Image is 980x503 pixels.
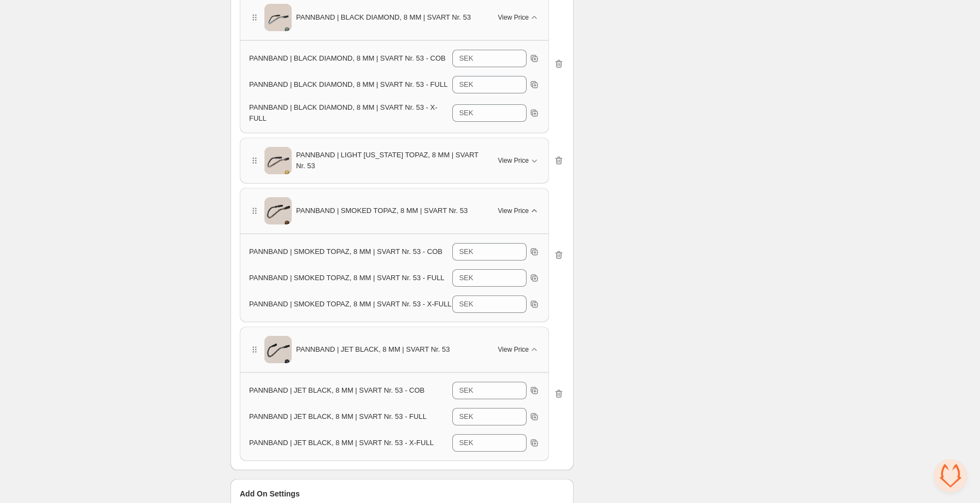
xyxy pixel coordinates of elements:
[264,144,292,178] img: PANNBAND | LIGHT COLORADO TOPAZ, 8 MM | SVART Nr. 53
[249,247,442,256] span: PANNBAND | SMOKED TOPAZ, 8 MM | SVART Nr. 53 - COB
[249,300,452,308] span: PANNBAND | SMOKED TOPAZ, 8 MM | SVART Nr. 53 - X-FULL
[492,152,546,169] button: View Price
[264,333,292,367] img: PANNBAND | JET BLACK, 8 MM | SVART Nr. 53
[459,299,473,310] div: SEK
[498,156,529,165] span: View Price
[249,412,427,421] span: PANNBAND | JET BLACK, 8 MM | SVART Nr. 53 - FULL
[459,437,473,448] div: SEK
[459,246,473,257] div: SEK
[296,12,471,23] span: PANNBAND | BLACK DIAMOND, 8 MM | SVART Nr. 53
[264,194,292,228] img: PANNBAND | SMOKED TOPAZ, 8 MM | SVART Nr. 53
[296,205,468,216] span: PANNBAND | SMOKED TOPAZ, 8 MM | SVART Nr. 53
[459,108,473,119] div: SEK
[934,459,967,492] div: Відкритий чат
[498,13,529,22] span: View Price
[249,439,434,447] span: PANNBAND | JET BLACK, 8 MM | SVART Nr. 53 - X-FULL
[459,79,473,90] div: SEK
[264,1,292,35] img: PANNBAND | BLACK DIAMOND, 8 MM | SVART Nr. 53
[459,53,473,64] div: SEK
[492,9,546,26] button: View Price
[459,411,473,422] div: SEK
[249,80,447,88] span: PANNBAND | BLACK DIAMOND, 8 MM | SVART Nr. 53 - FULL
[459,273,473,283] div: SEK
[492,202,546,220] button: View Price
[498,345,529,354] span: View Price
[498,206,529,215] span: View Price
[249,103,438,122] span: PANNBAND | BLACK DIAMOND, 8 MM | SVART Nr. 53 - X-FULL
[492,341,546,358] button: View Price
[249,274,445,282] span: PANNBAND | SMOKED TOPAZ, 8 MM | SVART Nr. 53 - FULL
[249,386,424,394] span: PANNBAND | JET BLACK, 8 MM | SVART Nr. 53 - COB
[240,488,300,499] span: Add On Settings
[459,385,473,396] div: SEK
[296,150,482,171] span: PANNBAND | LIGHT [US_STATE] TOPAZ, 8 MM | SVART Nr. 53
[296,344,450,355] span: PANNBAND | JET BLACK, 8 MM | SVART Nr. 53
[249,54,446,62] span: PANNBAND | BLACK DIAMOND, 8 MM | SVART Nr. 53 - COB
